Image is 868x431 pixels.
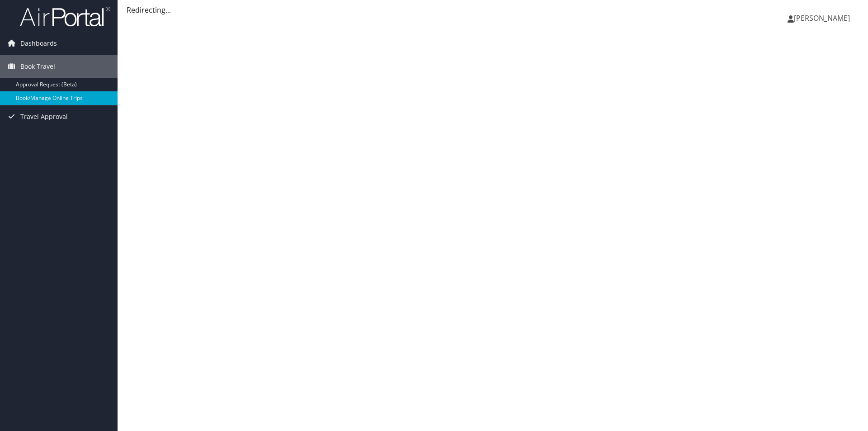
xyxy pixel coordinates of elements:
[794,13,850,23] span: [PERSON_NAME]
[788,5,859,32] a: [PERSON_NAME]
[20,105,68,128] span: Travel Approval
[20,55,55,78] span: Book Travel
[20,32,57,55] span: Dashboards
[127,5,859,15] div: Redirecting...
[20,6,110,27] img: airportal-logo.png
